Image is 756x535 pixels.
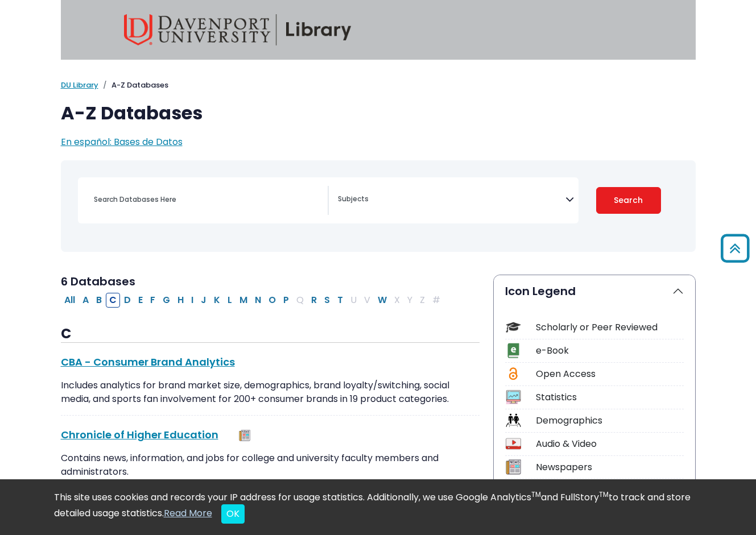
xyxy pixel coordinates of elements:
[536,344,684,358] div: e-Book
[536,414,684,428] div: Demographics
[506,389,521,405] img: Icon Statistics
[61,102,696,124] h1: A-Z Databases
[236,293,251,308] button: Filter Results M
[506,320,521,335] img: Icon Scholarly or Peer Reviewed
[159,293,173,308] button: Filter Results G
[308,293,320,308] button: Filter Results R
[239,430,250,441] img: Newspapers
[374,293,390,308] button: Filter Results W
[506,413,521,428] img: Icon Demographics
[280,293,292,308] button: Filter Results P
[54,491,703,524] div: This site uses cookies and records your IP address for usage statistics. Additionally, we use Goo...
[135,293,146,308] button: Filter Results E
[506,343,521,358] img: Icon e-Book
[87,191,328,208] input: Search database by title or keyword
[79,293,92,308] button: Filter Results A
[61,355,235,369] a: CBA - Consumer Brand Analytics
[61,80,98,90] a: DU Library
[164,507,212,520] a: Read More
[536,367,684,381] div: Open Access
[197,293,210,308] button: Filter Results J
[210,293,224,308] button: Filter Results K
[61,379,480,406] p: Includes analytics for brand market size, demographics, brand loyalty/switching, social media, an...
[224,293,236,308] button: Filter Results L
[121,293,134,308] button: Filter Results D
[98,80,168,91] li: A-Z Databases
[536,391,684,404] div: Statistics
[596,187,661,214] button: Submit for Search Results
[506,366,520,381] img: Icon Open Access
[531,490,541,499] sup: TM
[61,135,183,148] a: En español: Bases de Datos
[321,293,333,308] button: Filter Results S
[61,160,696,252] nav: Search filters
[106,293,120,308] button: Filter Results C
[61,293,445,306] div: Alpha-list to filter by first letter of database name
[61,428,218,442] a: Chronicle of Higher Education
[536,321,684,334] div: Scholarly or Peer Reviewed
[147,293,159,308] button: Filter Results F
[506,436,521,451] img: Icon Audio & Video
[334,293,346,308] button: Filter Results T
[61,273,135,289] span: 6 Databases
[61,326,480,343] h3: C
[61,293,79,308] button: All
[221,504,245,524] button: Close
[61,80,696,91] nav: breadcrumb
[536,437,684,451] div: Audio & Video
[124,14,352,45] img: Davenport University Library
[536,461,684,474] div: Newspapers
[717,239,753,258] a: Back to Top
[93,293,105,308] button: Filter Results B
[506,459,521,475] img: Icon Newspapers
[174,293,187,308] button: Filter Results H
[251,293,265,308] button: Filter Results N
[188,293,197,308] button: Filter Results I
[494,275,695,307] button: Icon Legend
[265,293,279,308] button: Filter Results O
[338,196,565,205] textarea: Search
[599,490,609,499] sup: TM
[61,451,480,479] p: Contains news, information, and jobs for college and university faculty members and administrators.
